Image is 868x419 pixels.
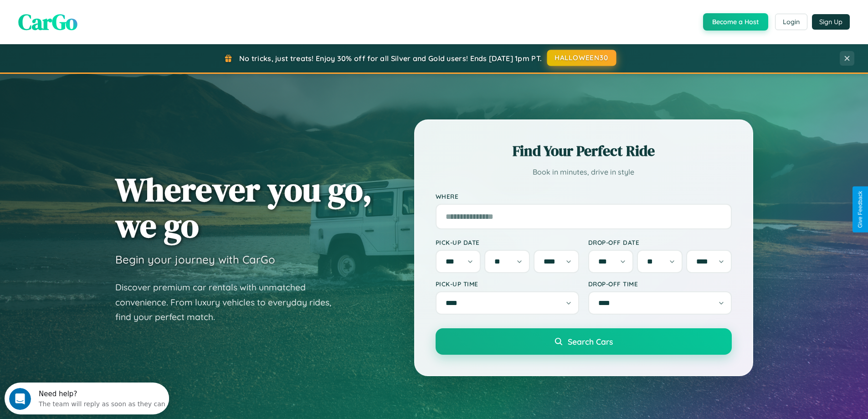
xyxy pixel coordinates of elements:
[9,388,31,410] iframe: Intercom live chat
[115,253,275,266] h3: Begin your journey with CarGo
[115,280,343,325] p: Discover premium car rentals with unmatched convenience. From luxury vehicles to everyday rides, ...
[775,14,807,30] button: Login
[34,15,161,25] div: The team will reply as soon as they can
[812,14,850,30] button: Sign Up
[436,328,732,355] button: Search Cars
[703,13,768,31] button: Become a Host
[4,4,169,29] div: Open Intercom Messenger
[239,54,542,63] span: No tricks, just treats! Enjoy 30% off for all Silver and Gold users! Ends [DATE] 1pm PT.
[436,141,732,161] h2: Find Your Perfect Ride
[588,280,732,288] label: Drop-off Time
[34,8,161,15] div: Need help?
[568,336,613,347] span: Search Cars
[588,238,732,246] label: Drop-off Date
[436,238,579,246] label: Pick-up Date
[857,191,863,228] div: Give Feedback
[436,166,732,179] p: Book in minutes, drive in style
[115,171,372,243] h1: Wherever you go, we go
[5,383,169,414] iframe: Intercom live chat discovery launcher
[436,280,579,288] label: Pick-up Time
[436,192,732,200] label: Where
[18,7,77,37] span: CarGo
[547,50,616,66] button: HALLOWEEN30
